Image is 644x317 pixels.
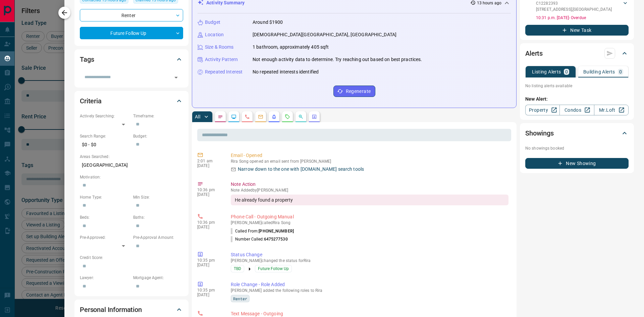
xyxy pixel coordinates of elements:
p: Mortgage Agent: [133,275,183,281]
div: Future Follow Up [80,27,183,39]
button: Open [171,73,181,82]
p: Budget: [133,133,183,139]
p: [STREET_ADDRESS] , [GEOGRAPHIC_DATA] [536,6,612,12]
p: 2:01 am [197,159,221,163]
h2: Showings [525,128,554,139]
p: [DATE] [197,263,221,267]
p: Narrow down to the one with [DOMAIN_NAME] search tools [238,166,364,173]
svg: Agent Actions [312,114,317,119]
p: Building Alerts [583,69,615,74]
p: 0 [619,69,622,74]
p: 0 [565,69,568,74]
p: Home Type: [80,194,130,200]
p: Motivation: [80,174,183,180]
div: He already found a property [231,195,508,205]
p: 10:36 pm [197,188,221,192]
p: [DATE] [197,225,221,229]
svg: Opportunities [298,114,304,119]
button: New Showing [525,158,629,169]
p: Location [205,31,224,38]
p: No repeated interests identified [253,68,319,75]
p: Rira Song opened an email sent from [PERSON_NAME] [231,159,508,164]
p: C12282393 [536,0,612,6]
a: Property [525,105,560,115]
div: Renter [80,9,183,21]
p: Areas Searched: [80,154,183,160]
p: Actively Searching: [80,113,130,119]
a: Mr.Loft [594,105,629,115]
svg: Calls [245,114,250,119]
p: Size & Rooms [205,44,234,51]
button: Regenerate [333,86,375,97]
p: Not enough activity data to determine. Try reaching out based on best practices. [253,56,422,63]
p: Status Change [231,251,508,258]
p: [DATE] [197,192,221,197]
h2: Alerts [525,48,543,59]
p: Role Change - Role Added [231,281,508,288]
p: Min Size: [133,194,183,200]
p: Budget [205,19,220,26]
p: Lawyer: [80,275,130,281]
span: Renter [233,295,247,302]
p: [DEMOGRAPHIC_DATA][GEOGRAPHIC_DATA], [GEOGRAPHIC_DATA] [253,31,396,38]
p: Number Called: [231,236,288,242]
span: [PHONE_NUMBER] [259,229,294,233]
svg: Lead Browsing Activity [231,114,236,119]
div: Alerts [525,45,629,61]
p: New Alert: [525,96,629,103]
p: All [195,114,200,119]
p: Called From: [231,228,294,234]
h2: Tags [80,54,94,65]
p: Pre-Approved: [80,234,130,241]
p: Listing Alerts [532,69,561,74]
p: Baths: [133,214,183,220]
button: New Task [525,25,629,36]
span: 6475277530 [264,237,288,242]
a: Condos [559,105,594,115]
p: Phone Call - Outgoing Manual [231,213,508,220]
p: [PERSON_NAME] changed the status for Rira [231,258,508,263]
h2: Criteria [80,96,102,106]
div: Showings [525,125,629,141]
p: Beds: [80,214,130,220]
svg: Listing Alerts [271,114,277,119]
p: [DATE] [197,293,221,297]
p: Timeframe: [133,113,183,119]
p: [PERSON_NAME] added the following roles to Rira [231,288,508,293]
p: Activity Pattern [205,56,238,63]
p: 10:36 pm [197,220,221,225]
span: TBD [234,265,241,272]
p: Pre-Approval Amount: [133,234,183,241]
div: Criteria [80,93,183,109]
p: $0 - $0 [80,139,130,150]
p: [DATE] [197,163,221,168]
span: Future Follow Up [258,265,289,272]
p: No showings booked [525,145,629,151]
p: Credit Score: [80,255,183,261]
p: Note Added by [PERSON_NAME] [231,188,508,193]
p: No listing alerts available [525,83,629,89]
svg: Emails [258,114,263,119]
p: Repeated Interest [205,68,243,75]
p: 10:31 p.m. [DATE] - Overdue [536,15,629,21]
p: 10:35 pm [197,258,221,263]
div: Tags [80,51,183,67]
svg: Requests [285,114,290,119]
p: [GEOGRAPHIC_DATA] [80,160,183,171]
p: Around $1900 [253,19,283,26]
p: 10:35 pm [197,288,221,293]
svg: Notes [218,114,223,119]
p: [PERSON_NAME] called Rira Song [231,220,508,225]
h2: Personal Information [80,304,142,315]
p: 1 bathroom, approximately 405 sqft [253,44,329,51]
p: Search Range: [80,133,130,139]
p: Note Action [231,181,508,188]
p: Email - Opened [231,152,508,159]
